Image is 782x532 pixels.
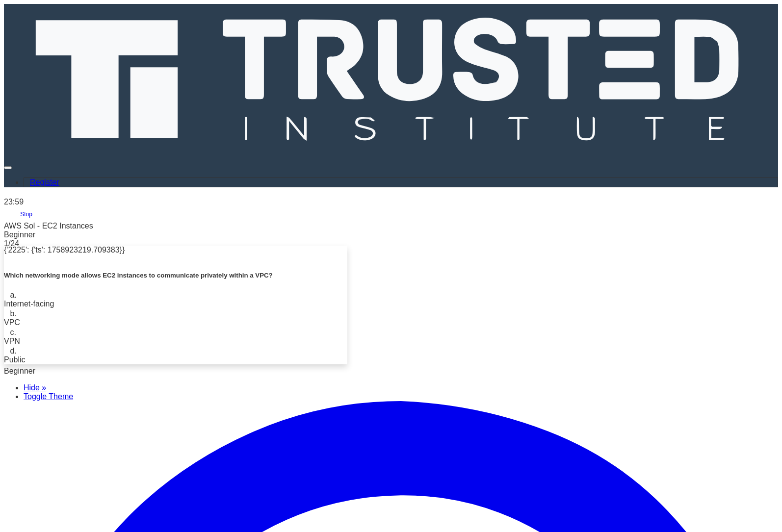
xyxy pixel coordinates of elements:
div: Beginner [4,230,347,239]
a: Register [24,176,65,188]
div: 1/24 [4,239,347,248]
div: AWS Sol - EC2 Instances [4,222,347,230]
div: VPN [4,337,347,346]
a: Hide » [24,383,46,392]
div: Public [4,355,347,364]
div: VPC [4,318,347,327]
div: {'2225': {'ts': 1758923219.709383}} [4,246,347,364]
div: Internet-facing [4,300,347,308]
div: 23:59 [4,198,347,206]
span: d. [10,347,16,355]
h5: Which networking mode allows EC2 instances to communicate privately within a VPC? [4,266,347,279]
span: a. [10,291,16,299]
a: Stop [4,206,49,222]
span: b. [10,309,16,318]
button: Toggle navigation [4,166,12,169]
div: Beginner [4,367,778,376]
span: c. [10,328,16,336]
